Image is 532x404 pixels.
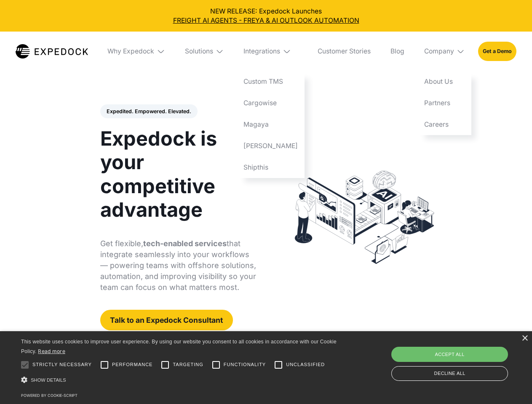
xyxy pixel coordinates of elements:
a: About Us [417,71,471,93]
a: Careers [417,114,471,135]
a: Magaya [237,114,305,135]
a: Blog [384,32,411,71]
div: Integrations [243,47,280,56]
a: Custom TMS [237,71,305,93]
a: Cargowise [237,93,305,114]
div: NEW RELEASE: Expedock Launches [7,7,526,25]
span: This website uses cookies to improve user experience. By using our website you consent to all coo... [21,339,337,354]
p: Get flexible, that integrate seamlessly into your workflows — powering teams with offshore soluti... [100,238,257,293]
a: Customer Stories [311,32,377,71]
a: FREIGHT AI AGENTS - FREYA & AI OUTLOOK AUTOMATION [7,16,526,25]
nav: Integrations [237,71,305,178]
span: Show details [31,377,66,383]
strong: tech-enabled services [143,239,227,248]
a: [PERSON_NAME] [237,135,305,157]
div: Why Expedock [101,32,172,71]
div: Company [417,32,471,71]
span: Functionality [224,361,266,368]
a: Get a Demo [478,42,516,61]
div: Show details [21,375,340,386]
span: Strictly necessary [32,361,92,368]
iframe: Chat Widget [392,313,532,404]
div: Solutions [178,32,230,71]
a: Shipthis [237,157,305,178]
a: Powered by cookie-script [21,393,78,398]
span: Targeting [173,361,203,368]
div: Integrations [237,32,305,71]
span: Unclassified [286,361,325,368]
a: Read more [38,348,65,354]
div: Why Expedock [107,47,154,56]
div: Company [424,47,454,56]
a: Partners [417,93,471,114]
a: Talk to an Expedock Consultant [100,310,233,330]
span: Performance [112,361,153,368]
h1: Expedock is your competitive advantage [100,127,257,221]
div: Solutions [185,47,213,56]
nav: Company [417,71,471,135]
